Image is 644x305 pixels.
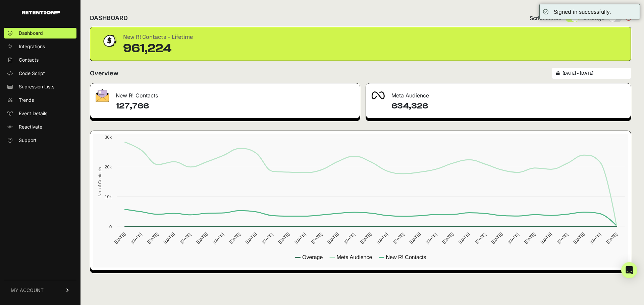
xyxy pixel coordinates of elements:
[386,254,426,260] text: New R! Contacts
[130,232,143,245] text: [DATE]
[507,232,520,245] text: [DATE]
[376,232,389,245] text: [DATE]
[22,11,60,14] img: Retention.com
[310,232,323,245] text: [DATE]
[4,280,76,300] a: MY ACCOUNT
[530,14,561,22] span: Script status
[277,232,290,245] text: [DATE]
[294,232,307,245] text: [DATE]
[4,135,76,146] a: Support
[359,232,372,245] text: [DATE]
[97,167,102,197] text: No. of Contacts
[19,124,42,130] span: Reactivate
[113,232,126,245] text: [DATE]
[441,232,454,245] text: [DATE]
[4,28,76,39] a: Dashboard
[245,232,258,245] text: [DATE]
[4,95,76,105] a: Trends
[116,101,355,111] h4: 127,766
[392,232,405,245] text: [DATE]
[343,232,356,245] text: [DATE]
[179,232,192,245] text: [DATE]
[409,232,422,245] text: [DATE]
[90,69,118,78] h2: Overview
[196,232,209,245] text: [DATE]
[261,232,274,245] text: [DATE]
[19,57,39,63] span: Contacts
[105,164,112,169] text: 20k
[90,83,360,103] div: New R! Contacts
[458,232,471,245] text: [DATE]
[19,110,47,117] span: Event Details
[19,43,45,50] span: Integrations
[19,83,54,90] span: Supression Lists
[105,194,112,199] text: 10k
[19,70,45,77] span: Code Script
[554,8,611,16] div: Signed in successfully.
[123,32,193,42] div: New R! Contacts - Lifetime
[366,83,631,103] div: Meta Audience
[123,42,193,55] div: 961,224
[4,81,76,92] a: Supression Lists
[105,135,112,140] text: 30k
[425,232,438,245] text: [DATE]
[540,232,553,245] text: [DATE]
[4,108,76,119] a: Event Details
[4,68,76,79] a: Code Script
[228,232,241,245] text: [DATE]
[327,232,340,245] text: [DATE]
[371,91,385,99] img: fa-meta-2f981b61bb99beabf952f7030308934f19ce035c18b003e963880cc3fabeebb7.png
[621,262,637,278] div: Open Intercom Messenger
[146,232,159,245] text: [DATE]
[163,232,176,245] text: [DATE]
[19,30,43,36] span: Dashboard
[490,232,503,245] text: [DATE]
[605,232,618,245] text: [DATE]
[19,137,37,144] span: Support
[90,13,128,23] h2: DASHBOARD
[101,32,118,49] img: dollar-coin-05c43ed7efb7bc0c12610022525b4bbbb207c7efeef5aecc26f025e68dcafac9.png
[523,232,536,245] text: [DATE]
[11,287,44,294] span: MY ACCOUNT
[212,232,225,245] text: [DATE]
[336,254,372,260] text: Meta Audience
[556,232,569,245] text: [DATE]
[302,254,323,260] text: Overage
[96,89,109,102] img: fa-envelope-19ae18322b30453b285274b1b8af3d052b27d846a4fbe8435d1a52b978f639a2.png
[391,101,626,111] h4: 634,326
[19,97,34,103] span: Trends
[4,122,76,132] a: Reactivate
[4,55,76,65] a: Contacts
[4,41,76,52] a: Integrations
[474,232,487,245] text: [DATE]
[573,232,586,245] text: [DATE]
[589,232,602,245] text: [DATE]
[109,224,112,229] text: 0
